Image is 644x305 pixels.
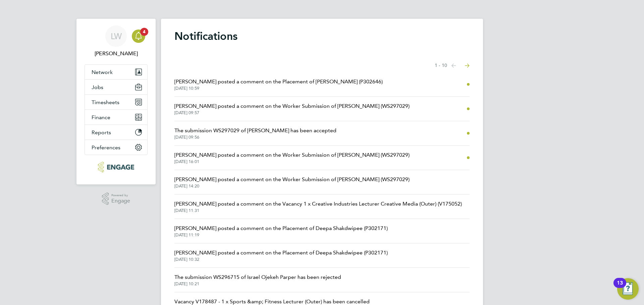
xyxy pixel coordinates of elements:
button: Preferences [85,140,147,155]
span: LW [111,32,122,41]
button: Timesheets [85,95,147,109]
a: [PERSON_NAME] posted a comment on the Worker Submission of [PERSON_NAME] (WS297029)[DATE] 14:20 [174,175,410,189]
span: 4 [140,28,148,36]
span: [DATE] 11:31 [174,208,462,213]
nav: Main navigation [76,19,156,184]
button: Network [85,65,147,79]
a: The submission WS297029 of [PERSON_NAME] has been accepted[DATE] 09:56 [174,127,336,140]
a: 4 [132,25,145,47]
span: [PERSON_NAME] posted a comment on the Worker Submission of [PERSON_NAME] (WS297029) [174,151,410,159]
span: [DATE] 10:32 [174,257,388,262]
button: Finance [85,110,147,125]
span: [PERSON_NAME] posted a comment on the Vacancy 1 x Creative Industries Lecturer Creative Media (Ou... [174,200,462,208]
span: [DATE] 16:01 [174,159,410,164]
span: Powered by [111,193,130,198]
span: Engage [111,198,130,204]
a: The submission WS296715 of Israel Ojekeh Parper has been rejected[DATE] 10:21 [174,273,341,287]
span: Timesheets [92,99,119,105]
span: [DATE] 10:21 [174,281,341,287]
img: xede-logo-retina.png [98,162,134,172]
a: [PERSON_NAME] posted a comment on the Vacancy 1 x Creative Industries Lecturer Creative Media (Ou... [174,200,462,213]
span: Reports [92,129,111,136]
span: Finance [92,114,110,121]
button: Open Resource Center, 13 new notifications [617,278,639,300]
span: [PERSON_NAME] posted a comment on the Placement of Deepa Shakdwipee (P302171) [174,224,388,232]
div: 13 [617,283,623,292]
a: [PERSON_NAME] posted a comment on the Placement of [PERSON_NAME] (P302646)[DATE] 10:59 [174,78,383,91]
span: [PERSON_NAME] posted a comment on the Placement of [PERSON_NAME] (P302646) [174,78,383,86]
a: Powered byEngage [102,193,130,205]
a: [PERSON_NAME] posted a comment on the Worker Submission of [PERSON_NAME] (WS297029)[DATE] 09:57 [174,102,410,116]
span: The submission WS297029 of [PERSON_NAME] has been accepted [174,127,336,135]
a: [PERSON_NAME] posted a comment on the Worker Submission of [PERSON_NAME] (WS297029)[DATE] 16:01 [174,151,410,164]
span: [DATE] 14:20 [174,183,410,189]
span: The submission WS296715 of Israel Ojekeh Parper has been rejected [174,273,341,281]
span: Louis Warner [85,50,148,58]
span: [PERSON_NAME] posted a comment on the Worker Submission of [PERSON_NAME] (WS297029) [174,175,410,183]
nav: Select page of notifications list [435,59,470,72]
span: [PERSON_NAME] posted a comment on the Worker Submission of [PERSON_NAME] (WS297029) [174,102,410,110]
span: [DATE] 10:59 [174,86,383,91]
span: Preferences [92,144,120,151]
span: [PERSON_NAME] posted a comment on the Placement of Deepa Shakdwipee (P302171) [174,249,388,257]
span: [DATE] 09:57 [174,110,410,116]
a: [PERSON_NAME] posted a comment on the Placement of Deepa Shakdwipee (P302171)[DATE] 10:32 [174,249,388,262]
span: [DATE] 11:19 [174,232,388,238]
h1: Notifications [174,29,470,43]
button: Jobs [85,80,147,94]
span: 1 - 10 [435,62,447,69]
a: Go to home page [85,162,148,172]
span: Jobs [92,84,103,90]
span: Network [92,69,113,75]
a: [PERSON_NAME] posted a comment on the Placement of Deepa Shakdwipee (P302171)[DATE] 11:19 [174,224,388,238]
button: Reports [85,125,147,140]
span: [DATE] 09:56 [174,135,336,140]
a: LW[PERSON_NAME] [85,25,148,58]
